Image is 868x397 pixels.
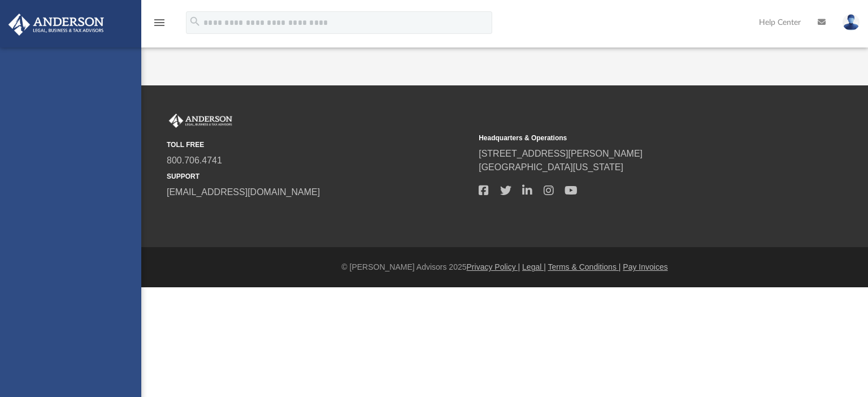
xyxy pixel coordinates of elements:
small: TOLL FREE [167,140,471,150]
a: Privacy Policy | [467,262,520,271]
small: SUPPORT [167,171,471,182]
a: [GEOGRAPHIC_DATA][US_STATE] [479,162,623,172]
a: Legal | [522,262,546,271]
small: Headquarters & Operations [479,133,783,143]
i: menu [153,16,166,29]
a: [EMAIL_ADDRESS][DOMAIN_NAME] [167,187,320,197]
a: Pay Invoices [623,262,667,271]
a: 800.706.4741 [167,156,222,165]
img: User Pic [843,14,860,31]
a: Terms & Conditions | [548,262,621,271]
div: © [PERSON_NAME] Advisors 2025 [141,261,868,273]
a: menu [153,21,166,29]
img: Anderson Advisors Platinum Portal [5,14,107,36]
a: [STREET_ADDRESS][PERSON_NAME] [479,149,643,158]
i: search [189,15,201,28]
img: Anderson Advisors Platinum Portal [167,114,235,128]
